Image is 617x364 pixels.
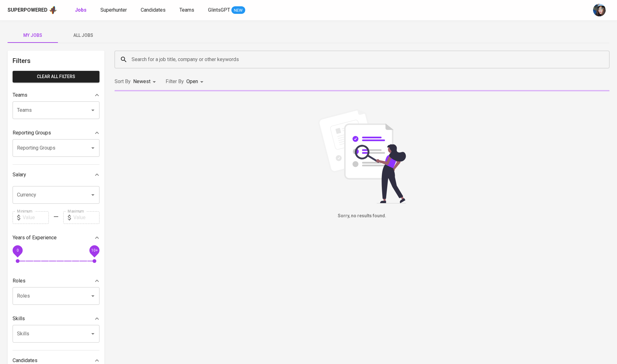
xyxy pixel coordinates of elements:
[179,6,195,14] a: Teams
[13,234,57,242] p: Years of Experience
[8,5,57,15] a: Superpoweredapp logo
[13,89,99,101] div: Teams
[91,248,98,252] span: 10+
[141,6,167,14] a: Candidates
[166,78,184,85] p: Filter By
[13,277,25,285] p: Roles
[133,78,150,85] p: Newest
[13,127,99,139] div: Reporting Groups
[231,7,245,14] span: NEW
[13,312,99,325] div: Skills
[18,73,94,81] span: Clear All filters
[315,109,409,203] img: file_searching.svg
[13,91,27,99] p: Teams
[88,144,97,152] button: Open
[593,4,606,16] img: diazagista@glints.com
[115,213,609,219] h6: Sorry, no results found.
[208,6,245,14] a: GlintsGPT NEW
[88,191,97,199] button: Open
[8,7,48,14] div: Superpowered
[88,106,97,115] button: Open
[11,31,54,39] span: My Jobs
[100,6,128,14] a: Superhunter
[23,211,49,224] input: Value
[88,292,97,300] button: Open
[73,211,99,224] input: Value
[179,7,194,13] span: Teams
[13,171,26,179] p: Salary
[88,329,97,338] button: Open
[208,7,230,13] span: GlintsGPT
[13,56,99,66] h6: Filters
[141,7,166,13] span: Candidates
[13,315,25,322] p: Skills
[13,129,51,137] p: Reporting Groups
[115,78,131,85] p: Sort By
[133,76,158,88] div: Newest
[16,248,19,252] span: 0
[75,7,87,13] b: Jobs
[186,78,198,84] span: Open
[13,231,99,244] div: Years of Experience
[49,5,57,15] img: app logo
[62,31,105,39] span: All Jobs
[13,275,99,287] div: Roles
[100,7,127,13] span: Superhunter
[13,168,99,181] div: Salary
[75,6,88,14] a: Jobs
[186,76,206,88] div: Open
[13,71,99,82] button: Clear All filters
